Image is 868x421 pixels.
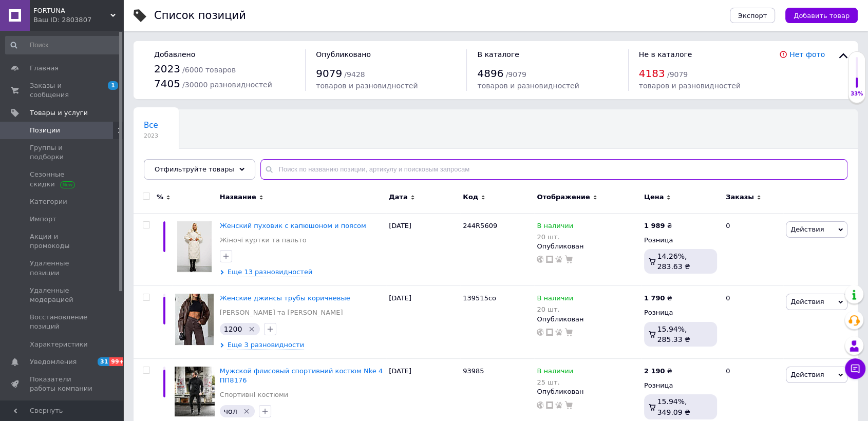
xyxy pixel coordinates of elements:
[794,12,850,20] span: Добавить товар
[644,308,717,317] div: Розница
[30,259,95,277] span: Удаленные позиции
[30,197,67,206] span: Категории
[738,12,767,20] span: Экспорт
[5,36,121,54] input: Поиск
[644,294,665,302] b: 1 790
[789,50,825,59] a: Нет фото
[316,82,418,90] span: товаров и разновидностей
[537,305,573,313] div: 20 шт.
[177,221,212,272] img: Женский пуховик с капюшоном и поясом
[30,81,95,100] span: Заказы и сообщения
[154,78,180,90] span: 7405
[537,193,590,202] span: Отображение
[30,215,56,224] span: Импорт
[175,367,215,416] img: Мужской флисовый спортивний костюм Nke 4 ПП8176
[154,63,180,75] span: 2023
[228,267,313,277] span: Еще 13 разновидностей
[537,294,573,305] span: В наличии
[182,66,236,74] span: / 6000 товаров
[154,10,246,21] div: Список позиций
[220,367,383,384] a: Мужской флисовый спортивний костюм Nke 4 ПП8176
[463,222,497,229] span: 244R5609
[477,50,519,59] span: В каталоге
[224,407,237,415] span: чол
[108,81,118,90] span: 1
[228,340,304,350] span: Еще 3 разновидности
[785,8,858,23] button: Добавить товар
[790,298,824,305] span: Действия
[30,232,95,251] span: Акции и промокоды
[33,6,110,15] span: FORTUNA
[220,222,366,229] a: Женский пуховик с капюшоном и поясом
[175,294,214,345] img: Женские джинсы трубы коричневые
[639,67,665,80] span: 4183
[790,371,824,378] span: Действия
[30,286,95,304] span: Удаленные модерацией
[30,375,95,393] span: Показатели работы компании
[537,222,573,233] span: В наличии
[316,67,342,80] span: 9079
[260,159,847,180] input: Поиск по названию позиции, артикулу и поисковым запросам
[220,294,350,302] a: Женские джинсы трубы коричневые
[386,286,460,359] div: [DATE]
[30,313,95,331] span: Восстановление позиций
[33,15,123,25] div: Ваш ID: 2803807
[220,236,307,245] a: Жіночі куртки та пальто
[720,286,783,359] div: 0
[657,325,690,343] span: 15.94%, 285.33 ₴
[644,222,665,229] b: 1 989
[477,67,503,80] span: 4896
[220,390,288,399] a: Спортивні костюми
[30,143,95,162] span: Группы и подборки
[344,70,365,79] span: / 9428
[506,70,526,79] span: / 9079
[848,90,865,98] div: 33%
[477,82,579,90] span: товаров и разновидностей
[720,213,783,286] div: 0
[537,367,573,378] span: В наличии
[109,357,126,366] span: 99+
[644,367,665,375] b: 2 190
[224,325,242,333] span: 1200
[144,121,158,130] span: Все
[639,50,692,59] span: Не в каталоге
[182,81,272,89] span: / 30000 разновидностей
[537,378,573,386] div: 25 шт.
[134,149,275,188] div: Товары с проблемными разновидностями
[144,132,158,140] span: 2023
[154,50,195,59] span: Добавлено
[726,193,754,202] span: Заказы
[157,193,163,202] span: %
[537,242,639,251] div: Опубликован
[30,170,95,188] span: Сезонные скидки
[30,108,88,118] span: Товары и услуги
[537,233,573,241] div: 20 шт.
[639,82,741,90] span: товаров и разновидностей
[644,294,672,303] div: ₴
[537,387,639,396] div: Опубликован
[30,126,60,135] span: Позиции
[644,381,717,390] div: Розница
[242,407,251,415] svg: Удалить метку
[644,193,664,202] span: Цена
[144,160,254,169] span: Товары с проблемными р...
[790,225,824,233] span: Действия
[463,294,496,302] span: 139515со
[463,193,478,202] span: Код
[220,193,256,202] span: Название
[463,367,484,375] span: 93985
[248,325,256,333] svg: Удалить метку
[155,165,234,173] span: Отфильтруйте товары
[644,236,717,245] div: Розница
[30,340,88,349] span: Характеристики
[657,397,690,416] span: 15.94%, 349.09 ₴
[389,193,408,202] span: Дата
[386,213,460,286] div: [DATE]
[30,357,77,367] span: Уведомления
[657,252,690,271] span: 14.26%, 283.63 ₴
[845,358,865,379] button: Чат с покупателем
[644,367,672,376] div: ₴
